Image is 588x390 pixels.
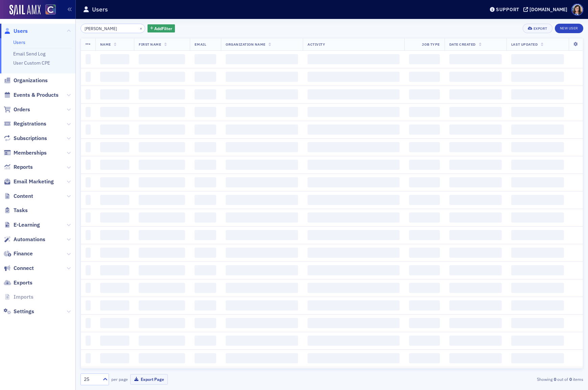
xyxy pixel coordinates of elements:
[14,135,47,142] span: Subscriptions
[195,89,216,99] span: ‌
[421,376,583,382] div: Showing out of items
[511,72,564,82] span: ‌
[139,300,185,311] span: ‌
[195,42,206,47] span: Email
[511,248,564,258] span: ‌
[154,25,172,31] span: Add Filter
[4,308,34,315] a: Settings
[511,336,564,346] span: ‌
[568,376,573,382] strong: 0
[100,230,130,240] span: ‌
[14,178,54,185] span: Email Marketing
[14,236,45,243] span: Automations
[86,72,91,82] span: ‌
[139,230,185,240] span: ‌
[449,265,502,275] span: ‌
[139,248,185,258] span: ‌
[511,177,564,187] span: ‌
[100,195,130,205] span: ‌
[100,248,130,258] span: ‌
[4,91,59,99] a: Events & Products
[449,195,502,205] span: ‌
[14,279,32,286] span: Exports
[86,353,91,363] span: ‌
[100,89,130,99] span: ‌
[449,160,502,170] span: ‌
[226,177,298,187] span: ‌
[14,77,48,84] span: Organizations
[86,336,91,346] span: ‌
[308,353,399,363] span: ‌
[226,72,298,82] span: ‌
[139,212,185,223] span: ‌
[449,54,502,64] span: ‌
[100,318,130,328] span: ‌
[148,24,175,33] button: AddFilter
[226,54,298,64] span: ‌
[86,124,91,135] span: ‌
[308,107,399,117] span: ‌
[409,124,440,135] span: ‌
[511,142,564,152] span: ‌
[13,39,25,45] a: Users
[86,248,91,258] span: ‌
[4,27,28,35] a: Users
[496,6,519,13] div: Support
[4,293,33,301] a: Imports
[14,27,28,35] span: Users
[195,283,216,293] span: ‌
[139,124,185,135] span: ‌
[100,42,111,47] span: Name
[130,374,168,385] button: Export Page
[511,353,564,363] span: ‌
[511,212,564,223] span: ‌
[86,54,91,64] span: ‌
[100,54,130,64] span: ‌
[195,107,216,117] span: ‌
[14,221,40,229] span: E-Learning
[308,42,325,47] span: Activity
[86,283,91,293] span: ‌
[84,376,99,383] div: 25
[449,318,502,328] span: ‌
[139,72,185,82] span: ‌
[13,60,50,66] a: User Custom CPE
[409,230,440,240] span: ‌
[100,265,130,275] span: ‌
[100,124,130,135] span: ‌
[111,376,128,382] label: per page
[308,265,399,275] span: ‌
[139,195,185,205] span: ‌
[226,265,298,275] span: ‌
[511,160,564,170] span: ‌
[86,212,91,223] span: ‌
[100,283,130,293] span: ‌
[308,72,399,82] span: ‌
[100,212,130,223] span: ‌
[4,149,47,157] a: Memberships
[511,42,538,47] span: Last Updated
[449,300,502,311] span: ‌
[86,230,91,240] span: ‌
[4,265,34,272] a: Connect
[4,135,47,142] a: Subscriptions
[409,195,440,205] span: ‌
[14,192,33,200] span: Content
[4,236,45,243] a: Automations
[308,160,399,170] span: ‌
[14,207,28,214] span: Tasks
[449,353,502,363] span: ‌
[195,72,216,82] span: ‌
[139,318,185,328] span: ‌
[409,177,440,187] span: ‌
[100,107,130,117] span: ‌
[226,195,298,205] span: ‌
[9,5,41,16] img: SailAMX
[226,283,298,293] span: ‌
[4,77,48,84] a: Organizations
[4,178,54,185] a: Email Marketing
[511,195,564,205] span: ‌
[14,265,34,272] span: Connect
[409,283,440,293] span: ‌
[449,212,502,223] span: ‌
